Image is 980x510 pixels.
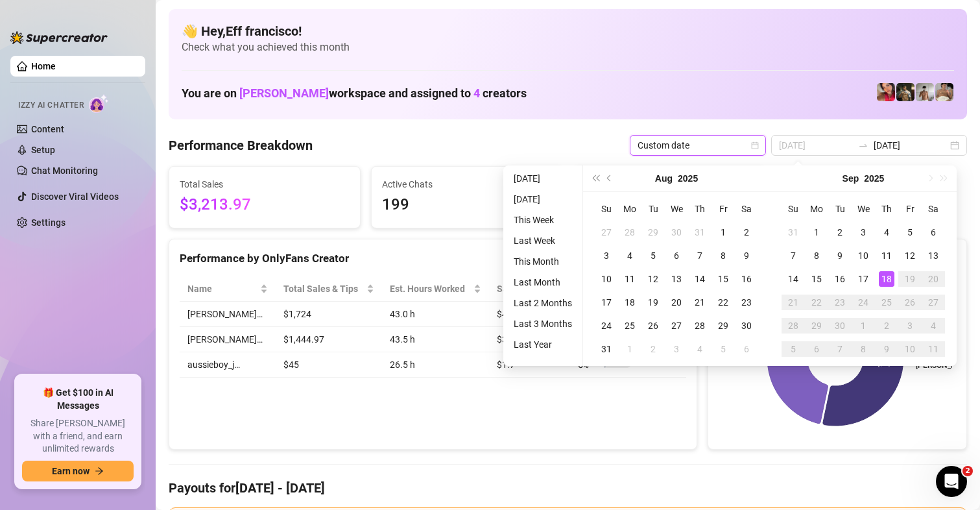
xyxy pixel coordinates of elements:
div: 11 [879,248,894,263]
div: 1 [622,341,638,357]
td: 2025-09-02 [828,221,852,244]
td: $33.22 [489,327,570,352]
div: 1 [855,318,871,334]
div: 23 [832,295,848,310]
td: 2025-08-23 [735,291,758,314]
th: We [665,197,688,221]
div: 7 [785,248,801,263]
span: Total Sales [180,177,350,191]
td: 2025-10-11 [922,337,945,361]
td: 2025-08-27 [665,314,688,337]
div: 14 [692,271,708,287]
td: 2025-09-17 [852,267,875,291]
td: 2025-09-01 [618,337,641,361]
th: Mo [805,197,828,221]
td: 2025-10-08 [852,337,875,361]
td: 2025-08-24 [595,314,618,337]
div: 9 [879,341,894,357]
h4: Performance Breakdown [169,136,313,154]
li: [DATE] [508,191,577,207]
div: 21 [785,295,801,310]
button: Choose a month [655,165,673,191]
td: 2025-10-01 [852,314,875,337]
div: 25 [879,295,894,310]
td: 2025-09-15 [805,267,828,291]
td: 2025-08-04 [618,244,641,267]
td: 2025-09-04 [875,221,898,244]
a: Chat Monitoring [31,165,98,176]
td: 2025-08-31 [782,221,805,244]
img: aussieboy_j [916,83,934,101]
td: 2025-08-08 [711,244,735,267]
span: to [858,140,868,151]
div: 29 [809,318,824,334]
span: Share [PERSON_NAME] with a friend, and earn unlimited rewards [22,417,134,455]
td: 2025-08-30 [735,314,758,337]
div: 14 [785,271,801,287]
th: Sales / Hour [489,276,570,302]
span: 4 [473,86,480,100]
td: 2025-07-28 [618,221,641,244]
td: aussieboy_j… [180,352,276,378]
td: 2025-09-13 [922,244,945,267]
div: 17 [855,271,871,287]
td: $45 [276,352,382,378]
div: 3 [855,225,871,240]
div: 10 [855,248,871,263]
div: 6 [669,248,684,263]
div: 28 [785,318,801,334]
th: Fr [711,197,735,221]
div: 26 [645,318,661,334]
a: Discover Viral Videos [31,191,119,202]
div: 12 [902,248,918,263]
button: Choose a month [843,165,859,191]
td: [PERSON_NAME]… [180,327,276,352]
td: 2025-08-05 [641,244,665,267]
td: 2025-09-05 [898,221,922,244]
li: This Week [508,212,577,228]
div: 21 [692,295,708,310]
input: Start date [779,138,853,152]
th: Fr [898,197,922,221]
td: 2025-08-21 [688,291,711,314]
td: 2025-10-07 [828,337,852,361]
th: Mo [618,197,641,221]
td: $1.7 [489,352,570,378]
td: 2025-08-07 [688,244,711,267]
span: Custom date [638,136,758,155]
th: Sa [922,197,945,221]
th: We [852,197,875,221]
td: 2025-08-15 [711,267,735,291]
td: 2025-07-30 [665,221,688,244]
td: 2025-08-19 [641,291,665,314]
th: Th [688,197,711,221]
div: 7 [832,341,848,357]
img: logo-BBDzfeDw.svg [10,31,108,44]
td: 2025-09-28 [782,314,805,337]
th: Su [782,197,805,221]
h4: 👋 Hey, Eff francisco ! [182,22,954,40]
div: 1 [809,225,824,240]
div: 6 [739,341,754,357]
iframe: Intercom live chat [936,466,967,497]
div: 3 [669,341,684,357]
th: Name [180,276,276,302]
td: 2025-10-03 [898,314,922,337]
td: 2025-09-21 [782,291,805,314]
div: 9 [832,248,848,263]
div: 4 [692,341,708,357]
div: 30 [739,318,754,334]
td: 2025-09-24 [852,291,875,314]
div: 31 [692,225,708,240]
td: 2025-08-29 [711,314,735,337]
div: 19 [645,295,661,310]
td: 2025-09-16 [828,267,852,291]
div: 2 [879,318,894,334]
td: 2025-09-14 [782,267,805,291]
div: 6 [809,341,824,357]
img: Aussieboy_jfree [935,83,953,101]
td: 2025-08-28 [688,314,711,337]
td: 2025-10-10 [898,337,922,361]
td: 2025-08-17 [595,291,618,314]
div: 20 [669,295,684,310]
